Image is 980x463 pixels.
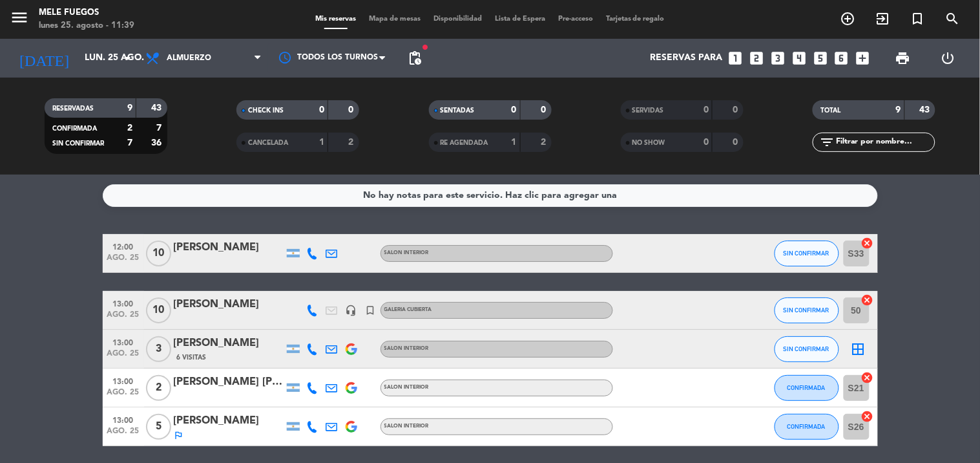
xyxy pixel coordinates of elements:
strong: 9 [896,105,901,114]
span: Almuerzo [167,54,211,63]
span: Tarjetas de regalo [599,16,671,23]
span: fiber_manual_record [421,43,429,51]
button: CONFIRMADA [775,414,839,440]
strong: 0 [733,105,740,114]
span: 13:00 [107,334,140,349]
span: Pre-acceso [552,16,599,23]
span: SALON INTERIOR [384,346,429,351]
span: SENTADAS [441,107,475,114]
strong: 0 [733,138,740,147]
span: 13:00 [107,296,140,310]
span: Mis reservas [309,16,362,23]
span: pending_actions [407,50,422,66]
span: ago. 25 [107,253,140,268]
input: Filtrar por nombre... [835,135,935,149]
img: google-logo.png [346,421,357,433]
span: ago. 25 [107,427,140,442]
div: lunes 25. agosto - 11:39 [39,19,134,32]
span: 13:00 [107,373,140,388]
div: Mele Fuegos [39,6,134,19]
strong: 2 [127,124,132,133]
span: CONFIRMADA [52,125,97,132]
span: SALON INTERIOR [384,250,429,255]
img: google-logo.png [346,343,357,355]
i: exit_to_app [875,11,891,27]
span: 10 [146,297,171,323]
i: add_box [855,50,871,67]
span: GALERIA CUBIERTA [384,307,432,312]
span: 5 [146,414,171,440]
strong: 7 [127,138,132,147]
button: CONFIRMADA [775,375,839,401]
span: RE AGENDADA [441,140,488,146]
i: add_circle_outline [840,11,856,27]
span: 6 Visitas [177,352,207,363]
span: Disponibilidad [427,16,488,23]
div: [PERSON_NAME] [174,335,284,352]
button: SIN CONFIRMAR [775,336,839,362]
div: [PERSON_NAME] [PERSON_NAME] [174,374,284,391]
div: LOG OUT [926,39,970,78]
span: CONFIRMADA [787,384,826,391]
strong: 2 [349,138,357,147]
i: headset_mic [346,305,357,316]
i: border_all [851,341,866,357]
i: cancel [861,371,874,384]
div: [PERSON_NAME] [174,413,284,429]
span: CANCELADA [248,140,288,146]
strong: 0 [319,105,324,114]
i: looks_6 [833,50,850,67]
i: turned_in_not [910,11,926,27]
i: looks_5 [812,50,829,67]
div: [PERSON_NAME] [174,239,284,256]
i: cancel [861,237,874,250]
i: turned_in_not [365,305,377,316]
span: 12:00 [107,239,140,253]
strong: 43 [920,105,933,114]
span: ago. 25 [107,388,140,403]
i: cancel [861,410,874,423]
span: ago. 25 [107,310,140,325]
span: 13:00 [107,412,140,427]
span: SALON INTERIOR [384,424,429,429]
i: looks_3 [769,50,786,67]
strong: 1 [512,138,517,147]
i: looks_4 [791,50,808,67]
span: ago. 25 [107,349,140,364]
span: 3 [146,336,171,362]
span: Reservas para [650,53,722,63]
span: Lista de Espera [488,16,552,23]
strong: 0 [704,138,709,147]
strong: 0 [349,105,357,114]
strong: 2 [541,138,548,147]
img: google-logo.png [346,382,357,394]
button: SIN CONFIRMAR [775,241,839,266]
span: SIN CONFIRMAR [52,140,104,147]
strong: 0 [704,105,709,114]
span: SIN CONFIRMAR [784,345,829,352]
span: CHECK INS [248,107,284,114]
strong: 9 [127,103,132,113]
i: search [945,11,961,27]
span: SALON INTERIOR [384,385,429,390]
span: Mapa de mesas [362,16,427,23]
button: SIN CONFIRMAR [775,297,839,323]
div: No hay notas para este servicio. Haz clic para agregar una [363,188,617,203]
i: cancel [861,294,874,307]
i: looks_two [748,50,765,67]
span: print [895,50,911,66]
span: SERVIDAS [632,107,664,114]
strong: 7 [156,124,164,133]
span: 2 [146,375,171,401]
strong: 36 [151,138,164,147]
div: [PERSON_NAME] [174,296,284,313]
span: TOTAL [820,107,840,114]
span: NO SHOW [632,140,665,146]
i: filter_list [819,135,835,150]
span: 10 [146,241,171,266]
span: CONFIRMADA [787,423,826,430]
i: menu [10,8,29,27]
span: SIN CONFIRMAR [784,250,829,257]
strong: 1 [319,138,324,147]
strong: 0 [541,105,548,114]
